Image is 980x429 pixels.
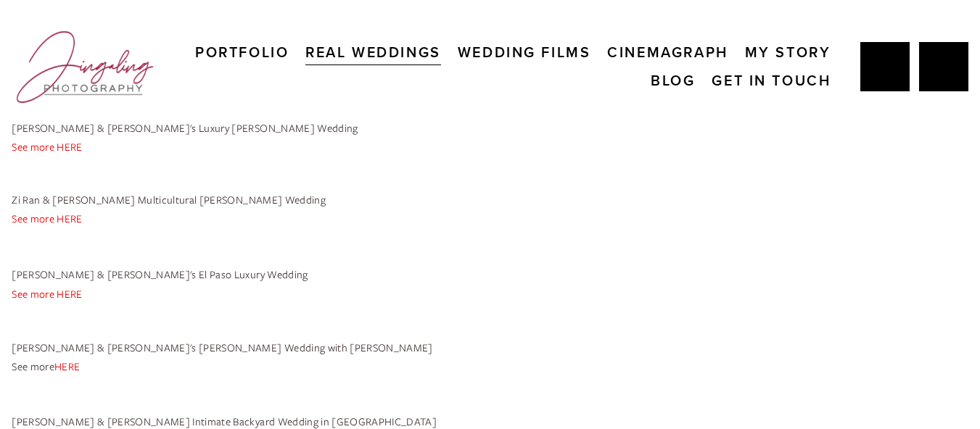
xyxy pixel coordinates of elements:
p: [PERSON_NAME] & [PERSON_NAME]'s El Paso Luxury Wedding [12,265,968,285]
div: [PERSON_NAME] & [PERSON_NAME]'s [PERSON_NAME] Wedding with [PERSON_NAME] [12,340,968,377]
a: Real Weddings [305,38,441,67]
a: Jing Yang [860,42,910,91]
a: Get In Touch [712,67,831,96]
div: [PERSON_NAME] & [PERSON_NAME]'s Luxury [PERSON_NAME] Wedding [12,120,968,157]
a: Cinemagraph [607,38,728,67]
a: See more HERE [12,212,82,225]
a: Portfolio [195,38,289,67]
a: My Story [745,38,831,67]
a: See more HERE [12,140,82,154]
a: See more HERE [12,287,82,301]
p: See more [12,357,968,377]
a: Blog [651,67,695,96]
a: Wedding Films [458,38,591,67]
div: Zi Ran & [PERSON_NAME] Multicultural [PERSON_NAME] Wedding [12,192,968,229]
a: HERE [54,359,80,373]
img: Jingaling Photography [12,25,158,109]
a: Instagram [919,42,968,91]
